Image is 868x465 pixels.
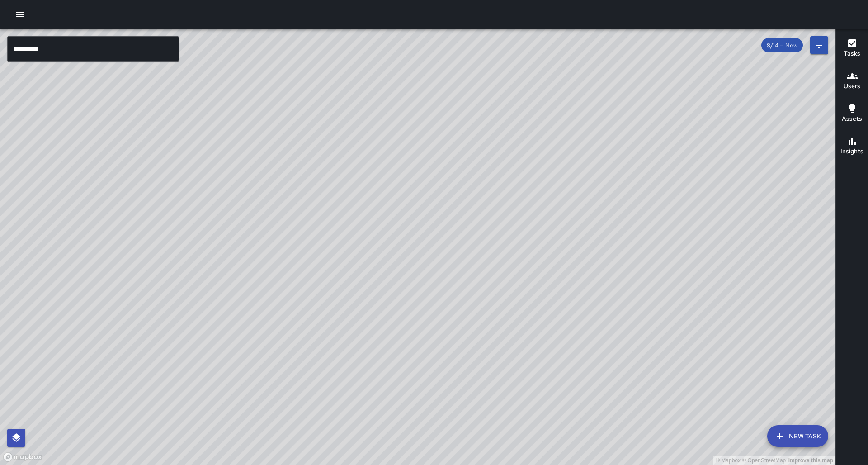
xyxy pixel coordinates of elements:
[836,33,868,65] button: Tasks
[761,42,803,49] span: 8/14 — Now
[836,130,868,163] button: Insights
[844,81,860,91] h6: Users
[844,49,860,59] h6: Tasks
[810,36,828,54] button: Filters
[842,114,862,124] h6: Assets
[836,65,868,98] button: Users
[767,425,828,447] button: New Task
[840,147,863,157] h6: Insights
[836,98,868,130] button: Assets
